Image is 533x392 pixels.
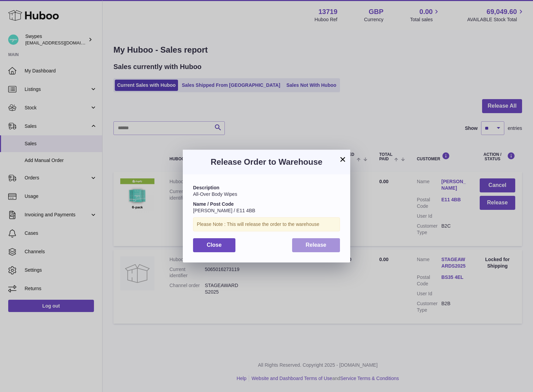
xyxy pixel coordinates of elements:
button: × [339,155,347,163]
div: Please Note : This will release the order to the warehouse [193,217,340,231]
button: Close [193,238,235,252]
span: [PERSON_NAME] / E11 4BB [193,208,255,213]
h3: Release Order to Warehouse [193,157,340,167]
span: All-Over Body Wipes [193,191,237,197]
strong: Description [193,185,219,190]
span: Release [306,242,327,248]
button: Release [292,238,340,252]
span: Close [207,242,222,248]
strong: Name / Post Code [193,201,234,207]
